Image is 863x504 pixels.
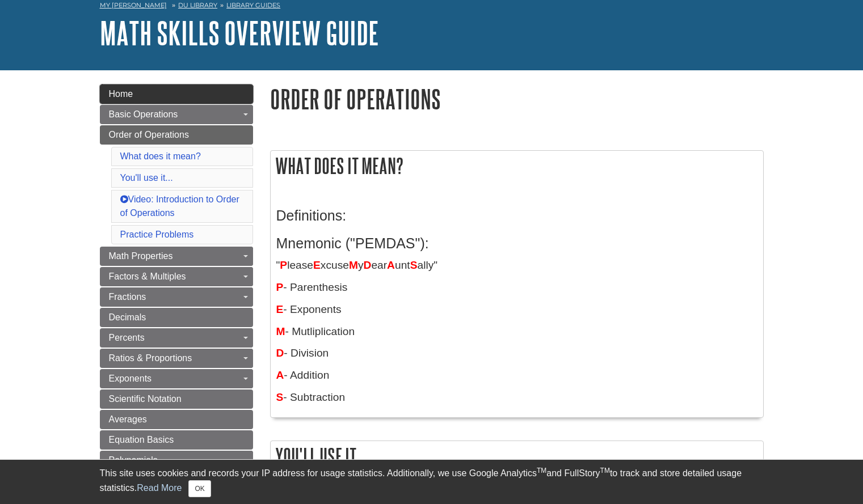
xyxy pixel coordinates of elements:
[109,109,178,119] span: Basic Operations
[100,84,253,104] a: Home
[276,347,284,359] span: D
[276,324,757,340] p: - Mutliplication
[100,389,253,409] a: Scientific Notation
[100,105,253,124] a: Basic Operations
[276,257,757,274] p: " lease xcuse y ear unt ally"
[100,267,253,286] a: Factors & Multiples
[349,259,358,271] span: M
[276,345,757,362] p: - Division
[188,480,211,497] button: Close
[100,15,379,50] a: Math Skills Overview Guide
[120,151,201,161] a: What does it mean?
[387,259,395,271] span: A
[276,302,757,318] p: - Exponents
[276,367,757,384] p: - Addition
[109,272,186,281] span: Factors & Multiples
[276,279,757,296] p: - Parenthesis
[109,353,192,363] span: Ratios & Proportions
[100,451,253,470] a: Polynomials
[100,247,253,266] a: Math Properties
[109,130,189,139] span: Order of Operations
[109,333,145,342] span: Percents
[100,410,253,429] a: Averages
[276,325,285,337] span: M
[100,308,253,327] a: Decimals
[280,259,287,271] span: P
[276,369,284,381] span: A
[100,1,167,10] a: My [PERSON_NAME]
[276,391,284,403] span: S
[313,259,321,271] span: E
[109,435,174,444] span: Equation Basics
[109,374,152,383] span: Exponents
[600,467,610,475] sup: TM
[109,394,182,404] span: Scientific Notation
[178,1,217,9] a: DU Library
[226,1,280,9] a: Library Guides
[137,483,182,493] a: Read More
[120,194,239,218] a: Video: Introduction to Order of Operations
[100,430,253,450] a: Equation Basics
[276,303,284,315] span: E
[270,84,764,113] h1: Order of Operations
[100,467,764,497] div: This site uses cookies and records your IP address for usage statistics. Additionally, we use Goo...
[537,467,546,475] sup: TM
[271,151,763,181] h2: What does it mean?
[109,414,147,424] span: Averages
[364,259,372,271] span: D
[276,207,757,224] h3: Definitions:
[109,89,133,99] span: Home
[271,441,763,471] h2: You'll use it...
[120,230,194,239] a: Practice Problems
[276,389,757,406] p: - Subtraction
[276,235,757,252] h3: Mnemonic ("PEMDAS"):
[100,349,253,368] a: Ratios & Proportions
[100,287,253,307] a: Fractions
[120,173,173,183] a: You'll use it...
[100,369,253,388] a: Exponents
[109,312,146,322] span: Decimals
[276,281,284,293] strong: P
[410,259,418,271] span: S
[109,455,158,465] span: Polynomials
[100,125,253,145] a: Order of Operations
[100,328,253,348] a: Percents
[109,251,173,261] span: Math Properties
[109,292,146,302] span: Fractions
